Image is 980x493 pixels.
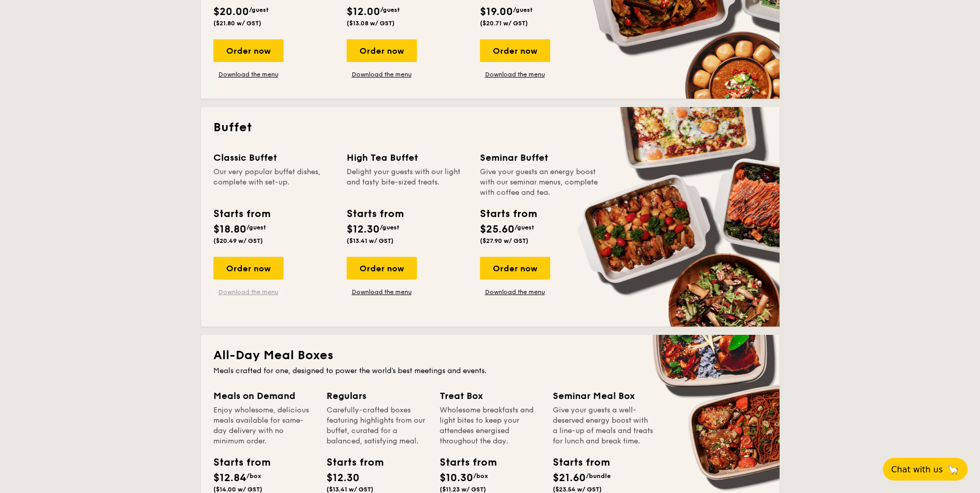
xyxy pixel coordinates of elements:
span: /guest [513,6,533,13]
span: ($21.80 w/ GST) [213,20,261,27]
span: /box [246,472,261,480]
a: Download the menu [213,70,284,79]
span: Chat with us [891,465,943,474]
div: Starts from [553,455,599,470]
h2: Buffet [213,119,767,136]
span: /box [473,472,488,480]
span: /guest [246,224,266,231]
div: Treat Box [440,389,540,403]
div: Order now [347,257,417,280]
div: Delight your guests with our light and tasty bite-sized treats. [347,167,468,198]
span: /guest [380,224,399,231]
span: /guest [380,6,400,13]
span: $12.84 [213,472,246,484]
span: 🦙 [947,464,959,475]
span: $25.60 [480,223,515,236]
div: Give your guests a well-deserved energy boost with a line-up of meals and treats for lunch and br... [553,405,654,446]
span: $20.00 [213,6,249,18]
span: $12.30 [347,223,380,236]
div: High Tea Buffet [347,150,468,165]
a: Download the menu [347,70,417,79]
span: ($20.71 w/ GST) [480,20,528,27]
span: ($14.00 w/ GST) [213,486,262,493]
div: Starts from [347,206,403,222]
div: Give your guests an energy boost with our seminar menus, complete with coffee and tea. [480,167,601,198]
span: /bundle [586,472,611,480]
div: Starts from [326,455,373,470]
h2: All-Day Meal Boxes [213,347,767,364]
div: Seminar Buffet [480,150,601,165]
div: Regulars [326,389,427,403]
div: Order now [213,257,284,280]
span: ($20.49 w/ GST) [213,237,263,244]
div: Starts from [213,455,260,470]
div: Order now [347,39,417,62]
span: $18.80 [213,223,246,236]
div: Wholesome breakfasts and light bites to keep your attendees energised throughout the day. [440,405,540,446]
div: Starts from [213,206,270,222]
a: Download the menu [213,288,284,296]
span: $12.30 [326,472,360,484]
span: $12.00 [347,6,380,18]
div: Our very popular buffet dishes, complete with set-up. [213,167,334,198]
div: Order now [480,39,550,62]
a: Download the menu [480,70,550,79]
span: /guest [249,6,269,13]
span: ($13.41 w/ GST) [326,486,374,493]
div: Carefully-crafted boxes featuring highlights from our buffet, curated for a balanced, satisfying ... [326,405,427,446]
span: ($13.08 w/ GST) [347,20,395,27]
div: Order now [480,257,550,280]
span: $21.60 [553,472,586,484]
div: Classic Buffet [213,150,334,165]
div: Meals crafted for one, designed to power the world's best meetings and events. [213,366,767,376]
a: Download the menu [480,288,550,296]
span: $19.00 [480,6,513,18]
div: Order now [213,39,284,62]
span: ($11.23 w/ GST) [440,486,486,493]
div: Seminar Meal Box [553,389,654,403]
span: $10.30 [440,472,473,484]
span: ($23.54 w/ GST) [553,486,602,493]
div: Meals on Demand [213,389,314,403]
span: /guest [515,224,534,231]
div: Enjoy wholesome, delicious meals available for same-day delivery with no minimum order. [213,405,314,446]
span: ($27.90 w/ GST) [480,237,528,244]
div: Starts from [440,455,486,470]
div: Starts from [480,206,536,222]
a: Download the menu [347,288,417,296]
button: Chat with us🦙 [883,458,968,481]
span: ($13.41 w/ GST) [347,237,394,244]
